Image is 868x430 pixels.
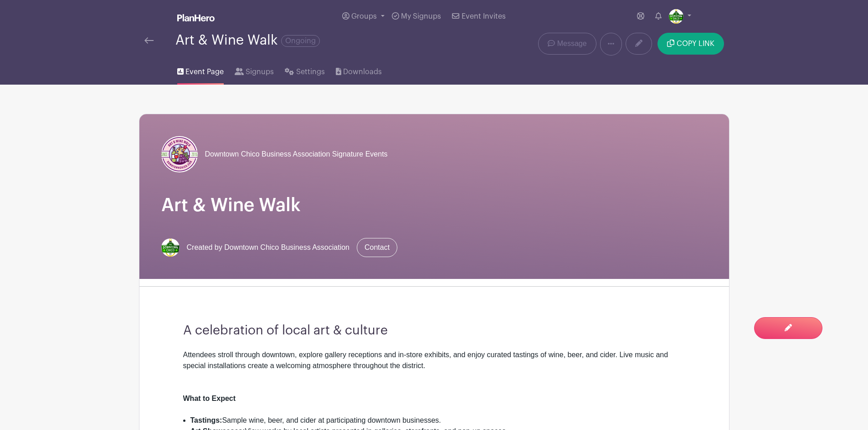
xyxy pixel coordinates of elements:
a: Message [538,33,596,55]
span: Ongoing [281,35,320,47]
img: 165a.jpg [161,136,198,172]
a: Settings [285,56,324,85]
span: My Signups [401,13,441,20]
span: Message [557,38,587,49]
span: Settings [296,66,325,77]
span: Downtown Chico Business Association Signature Events [205,149,388,160]
div: Attendees stroll through downtown, explore gallery receptions and in-store exhibits, and enjoy cu... [183,349,685,382]
span: Created by Downtown Chico Business Association [187,242,350,253]
div: Art & Wine Walk [175,33,320,48]
span: Event Page [185,66,224,77]
a: Event Page [177,56,224,85]
span: Event Invites [462,13,506,20]
span: Downloads [343,66,382,77]
strong: What to Expect [183,395,236,402]
h3: A celebration of local art & culture [183,323,685,339]
span: COPY LINK [677,40,714,47]
li: Sample wine, beer, and cider at participating downtown businesses. [190,415,685,426]
img: logo_white-6c42ec7e38ccf1d336a20a19083b03d10ae64f83f12c07503d8b9e83406b4c7d.svg [177,14,215,21]
a: Downloads [336,56,382,85]
span: Groups [351,13,377,20]
span: Signups [246,66,274,77]
button: COPY LINK [657,33,724,55]
img: thumbnail_Outlook-gw0oh3o3.png [161,238,180,257]
a: Signups [235,56,274,85]
img: thumbnail_Outlook-gw0oh3o3.png [669,9,683,24]
strong: Tastings: [190,416,222,424]
a: Contact [357,238,397,257]
h1: Art & Wine Walk [161,194,707,216]
img: back-arrow-29a5d9b10d5bd6ae65dc969a981735edf675c4d7a1fe02e03b50dbd4ba3cdb55.svg [144,37,154,44]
